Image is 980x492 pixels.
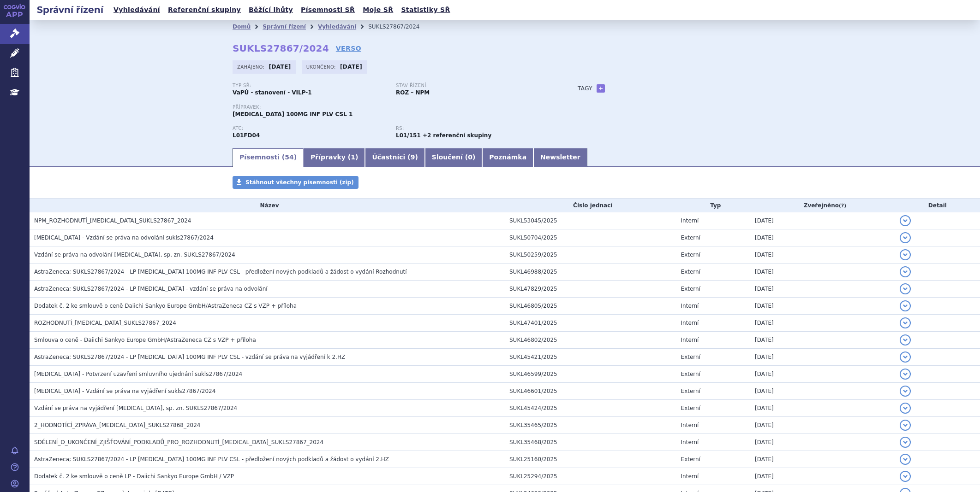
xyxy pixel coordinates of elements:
td: [DATE] [750,264,895,281]
a: Správní řízení [263,23,306,30]
td: SUKL47401/2025 [505,315,676,332]
button: detail [900,334,911,346]
span: Externí [681,234,700,241]
td: [DATE] [750,246,895,264]
span: Externí [681,388,700,394]
button: detail [900,454,911,465]
span: Vzdání se práva na vyjádření ENHERTU, sp. zn. SUKLS27867/2024 [34,405,237,411]
td: [DATE] [750,383,895,400]
button: detail [900,283,911,294]
span: Interní [681,320,699,326]
a: Vyhledávání [318,23,356,30]
a: Účastníci (9) [365,148,424,167]
td: SUKL50704/2025 [505,229,676,246]
button: detail [900,300,911,311]
a: Moje SŘ [360,4,396,16]
td: SUKL45424/2025 [505,400,676,417]
button: detail [900,266,911,277]
td: SUKL35465/2025 [505,417,676,434]
td: [DATE] [750,298,895,315]
strong: [DATE] [269,64,291,70]
p: Typ SŘ: [233,83,387,88]
td: [DATE] [750,212,895,229]
a: Přípravky (1) [304,148,365,167]
td: [DATE] [750,281,895,298]
span: Vzdání se práva na odvolání ENHERTU, sp. zn. SUKLS27867/2024 [34,252,235,258]
span: Externí [681,371,700,377]
span: Interní [681,303,699,309]
span: Externí [681,456,700,463]
strong: ROZ – NPM [396,89,430,96]
span: ENHERTU - Potvrzení uzavření smluvního ujednání sukls27867/2024 [34,371,242,377]
span: 2_HODNOTÍCÍ_ZPRÁVA_ENHERTU_SUKLS27868_2024 [34,422,201,428]
span: AstraZeneca; SUKLS27867/2024 - LP ENHERTU 100MG INF PLV CSL - předložení nových podkladů a žádost... [34,269,407,275]
button: detail [900,215,911,226]
span: Interní [681,422,699,428]
span: [MEDICAL_DATA] 100MG INF PLV CSL 1 [233,111,353,117]
span: ENHERTU - Vzdání se práva na vyjádření sukls27867/2024 [34,388,215,394]
span: Zahájeno: [237,63,266,70]
span: Interní [681,439,699,445]
h2: Správní řízení [30,3,111,16]
a: Stáhnout všechny písemnosti (zip) [233,176,359,189]
td: [DATE] [750,417,895,434]
button: detail [900,232,911,243]
a: Běžící lhůty [246,4,296,16]
td: SUKL46805/2025 [505,298,676,315]
a: Domů [233,23,251,30]
span: 9 [411,153,415,161]
td: SUKL50259/2025 [505,246,676,264]
span: ENHERTU - Vzdání se práva na odvolání sukls27867/2024 [34,234,214,241]
span: Externí [681,252,700,258]
td: SUKL47829/2025 [505,281,676,298]
td: SUKL46988/2025 [505,264,676,281]
button: detail [900,249,911,260]
strong: TRASTUZUMAB DERUXTEKAN [233,132,260,139]
span: Dodatek č. 2 ke smlouvě o ceně Daiichi Sankyo Europe GmbH/AstraZeneca CZ s VZP + příloha [34,303,297,309]
a: Poznámka [482,148,533,167]
span: Stáhnout všechny písemnosti (zip) [245,179,354,186]
p: Přípravek: [233,105,559,110]
td: [DATE] [750,315,895,332]
td: SUKL46599/2025 [505,366,676,383]
th: Typ [676,199,751,212]
td: [DATE] [750,434,895,451]
span: 54 [285,153,293,161]
a: Sloučení (0) [425,148,482,167]
td: SUKL25160/2025 [505,451,676,468]
th: Detail [895,199,980,212]
a: Písemnosti (54) [233,148,304,167]
td: [DATE] [750,332,895,349]
strong: SUKLS27867/2024 [233,43,329,54]
h3: Tagy [578,83,592,94]
span: AstraZeneca; SUKLS27867/2024 - LP ENHERTU 100MG INF PLV CSL - předložení nových podkladů a žádost... [34,456,389,463]
td: [DATE] [750,400,895,417]
a: Statistiky SŘ [398,4,453,16]
td: [DATE] [750,366,895,383]
p: RS: [396,126,550,131]
button: detail [900,351,911,363]
span: AstraZeneca; SUKLS27867/2024 - LP ENHERTU 100MG INF PLV CSL - vzdání se práva na vyjádření k 2.HZ [34,354,345,360]
td: [DATE] [750,468,895,485]
a: VERSO [336,44,361,53]
p: Stav řízení: [396,83,550,88]
button: detail [900,420,911,431]
td: [DATE] [750,451,895,468]
strong: VaPÚ - stanovení - VILP-1 [233,89,312,96]
td: [DATE] [750,229,895,246]
abbr: (?) [839,203,846,209]
button: detail [900,369,911,380]
span: Externí [681,269,700,275]
span: Externí [681,354,700,360]
th: Zveřejněno [750,199,895,212]
li: SUKLS27867/2024 [368,20,431,34]
span: Externí [681,405,700,411]
span: Externí [681,286,700,292]
button: detail [900,403,911,414]
td: SUKL25294/2025 [505,468,676,485]
th: Číslo jednací [505,199,676,212]
span: Interní [681,217,699,224]
td: SUKL53045/2025 [505,212,676,229]
button: detail [900,317,911,328]
span: Dodatek č. 2 ke smlouvě o ceně LP - Daiichi Sankyo Europe GmbH / VZP [34,473,234,480]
